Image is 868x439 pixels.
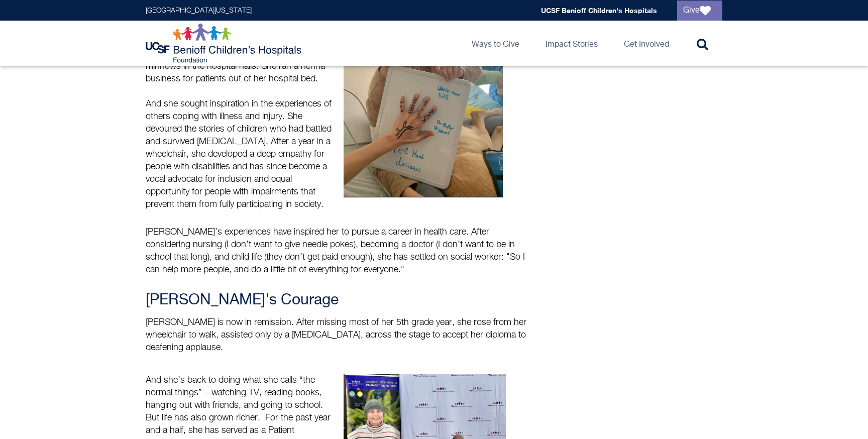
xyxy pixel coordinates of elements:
a: [GEOGRAPHIC_DATA][US_STATE] [146,7,252,14]
a: Give [677,1,722,21]
a: Ways to Give [464,21,527,66]
a: Get Involved [616,21,677,66]
a: Impact Stories [537,21,606,66]
p: And she sought inspiration in the experiences of others coping with illness and injury. She devou... [146,98,335,211]
p: [PERSON_NAME]’s experiences have inspired her to pursue a career in health care. After considerin... [146,226,532,276]
h3: [PERSON_NAME]'s Courage [146,291,532,309]
img: Logo for UCSF Benioff Children's Hospitals Foundation [146,23,304,63]
p: [PERSON_NAME] is now in remission. After missing most of her 5th grade year, she rose from her wh... [146,316,532,354]
a: UCSF Benioff Children's Hospitals [541,6,657,15]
